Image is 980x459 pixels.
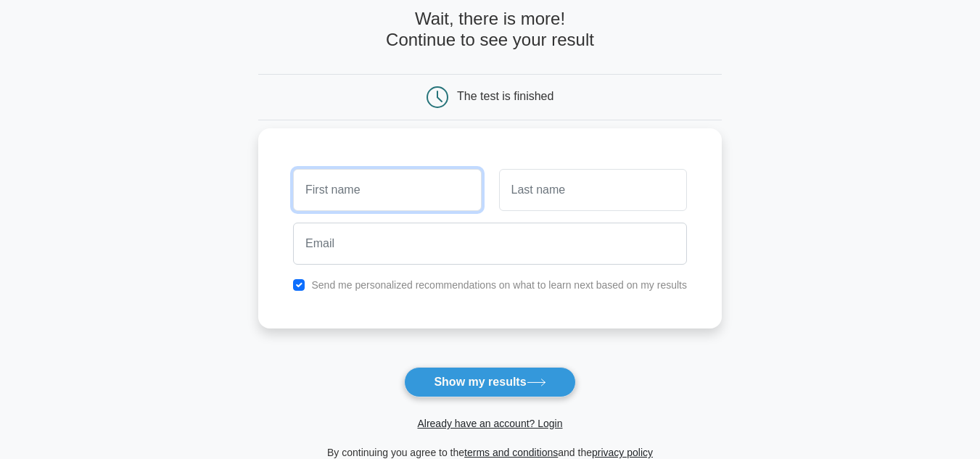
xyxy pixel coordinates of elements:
[293,223,687,265] input: Email
[404,367,575,397] button: Show my results
[258,9,722,51] h4: Wait, there is more! Continue to see your result
[592,447,653,458] a: privacy policy
[293,169,481,211] input: First name
[417,418,562,429] a: Already have an account? Login
[457,90,553,102] div: The test is finished
[464,447,558,458] a: terms and conditions
[499,169,687,211] input: Last name
[311,279,687,291] label: Send me personalized recommendations on what to learn next based on my results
